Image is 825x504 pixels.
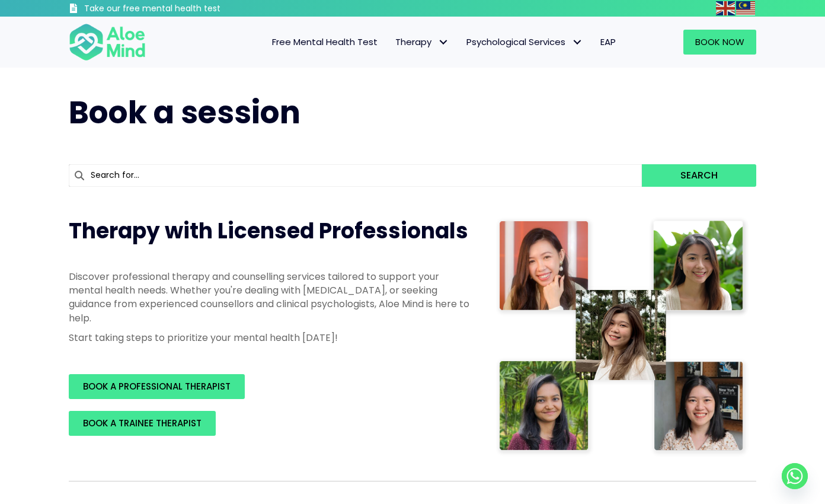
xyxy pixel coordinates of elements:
[495,216,749,457] img: Therapist collage
[69,216,468,246] span: Therapy with Licensed Professionals
[736,1,756,15] a: Malay
[272,36,378,48] span: Free Mental Health Test
[591,30,625,55] a: EAP
[434,34,452,51] span: Therapy: submenu
[395,36,449,48] span: Therapy
[69,23,146,62] img: Aloe mind Logo
[69,374,245,399] a: BOOK A PROFESSIONAL THERAPIST
[642,164,756,187] button: Search
[695,36,744,48] span: Book Now
[69,331,472,344] p: Start taking steps to prioritize your mental health [DATE]!
[161,30,625,55] nav: Menu
[466,36,583,48] span: Psychological Services
[263,30,386,55] a: Free Mental Health Test
[458,30,591,55] a: Psychological ServicesPsychological Services: submenu
[716,1,735,15] img: en
[83,417,202,429] span: BOOK A TRAINEE THERAPIST
[600,36,616,48] span: EAP
[568,34,586,51] span: Psychological Services: submenu
[69,3,284,17] a: Take our free mental health test
[782,463,808,489] a: Whatsapp
[716,1,736,15] a: English
[736,1,755,15] img: ms
[386,30,458,55] a: TherapyTherapy: submenu
[683,30,756,55] a: Book Now
[69,91,300,134] span: Book a session
[83,380,231,393] span: BOOK A PROFESSIONAL THERAPIST
[69,164,642,187] input: Search for...
[69,411,216,436] a: BOOK A TRAINEE THERAPIST
[84,3,284,15] h3: Take our free mental health test
[69,270,472,325] p: Discover professional therapy and counselling services tailored to support your mental health nee...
